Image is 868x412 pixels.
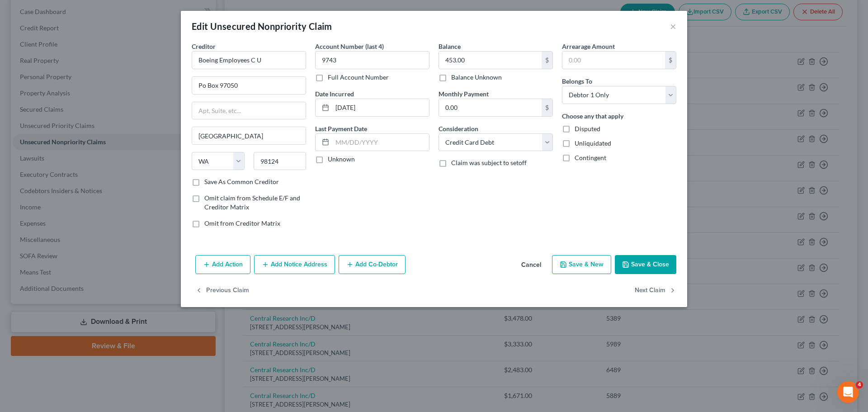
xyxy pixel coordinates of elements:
[315,89,354,99] label: Date Incurred
[562,77,592,85] span: Belongs To
[204,177,279,186] label: Save As Common Creditor
[439,42,461,51] label: Balance
[665,52,676,69] div: $
[204,219,280,227] span: Omit from Creditor Matrix
[339,255,406,274] button: Add Co-Debtor
[332,99,429,116] input: MM/DD/YYYY
[328,155,355,164] label: Unknown
[192,43,216,50] span: Creditor
[451,159,527,166] span: Claim was subject to setoff
[562,42,615,51] label: Arrearage Amount
[328,73,389,82] label: Full Account Number
[204,194,300,211] span: Omit claim from Schedule E/F and Creditor Matrix
[192,77,306,94] input: Enter address...
[332,134,429,151] input: MM/DD/YYYY
[542,99,552,116] div: $
[552,255,611,274] button: Save & New
[575,139,611,147] span: Unliquidated
[635,281,676,300] button: Next Claim
[192,20,332,33] div: Edit Unsecured Nonpriority Claim
[562,52,665,69] input: 0.00
[670,21,676,32] button: ×
[514,256,548,274] button: Cancel
[195,255,250,274] button: Add Action
[439,89,489,99] label: Monthly Payment
[195,281,249,300] button: Previous Claim
[439,52,542,69] input: 0.00
[192,51,306,69] input: Search creditor by name...
[575,154,606,161] span: Contingent
[315,51,429,69] input: XXXX
[192,127,306,144] input: Enter city...
[562,111,623,121] label: Choose any that apply
[315,42,384,51] label: Account Number (last 4)
[451,73,502,82] label: Balance Unknown
[615,255,676,274] button: Save & Close
[254,255,335,274] button: Add Notice Address
[575,125,600,133] span: Disputed
[254,152,307,170] input: Enter zip...
[439,124,478,133] label: Consideration
[439,99,542,116] input: 0.00
[856,381,863,388] span: 4
[837,381,859,403] iframe: Intercom live chat
[315,124,367,133] label: Last Payment Date
[192,102,306,119] input: Apt, Suite, etc...
[542,52,552,69] div: $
